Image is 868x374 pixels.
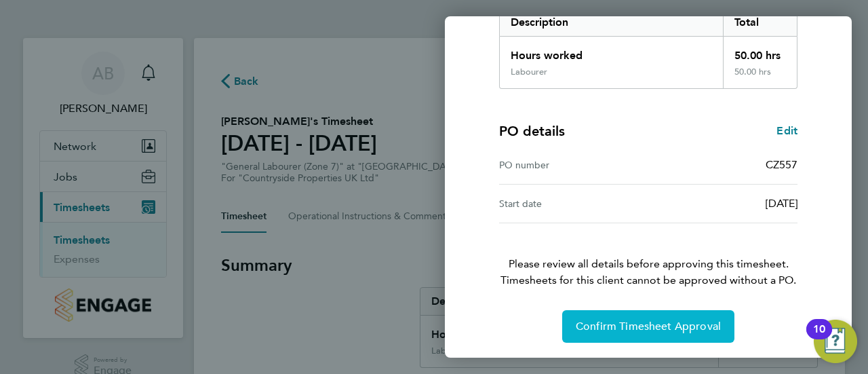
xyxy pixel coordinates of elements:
[723,67,797,88] div: 50.00 hrs
[576,320,721,333] span: Confirm Timesheet Approval
[562,310,734,343] button: Confirm Timesheet Approval
[511,67,547,77] div: Labourer
[814,320,857,363] button: Open Resource Center, 10 new notifications
[500,9,723,36] div: Description
[813,329,825,347] div: 10
[499,157,648,173] div: PO number
[648,195,797,212] div: [DATE]
[483,223,814,288] p: Please review all details before approving this timesheet.
[776,123,797,139] a: Edit
[500,37,723,67] div: Hours worked
[499,8,797,89] div: Summary of 18 - 24 Aug 2025
[776,124,797,137] span: Edit
[766,158,797,171] span: CZ557
[723,37,797,67] div: 50.00 hrs
[499,195,648,212] div: Start date
[499,121,565,141] h4: PO details
[483,272,814,288] span: Timesheets for this client cannot be approved without a PO.
[723,9,797,36] div: Total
